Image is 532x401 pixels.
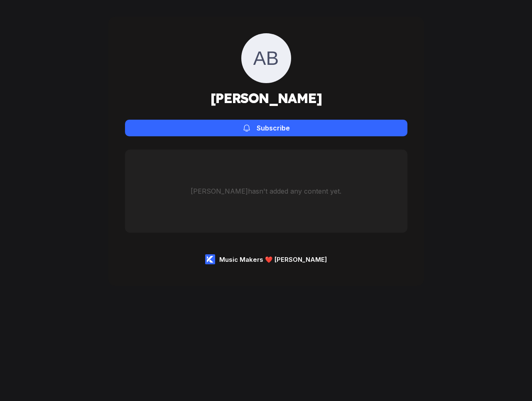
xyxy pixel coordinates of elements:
[205,254,327,264] a: Music Makers ❤️ [PERSON_NAME]
[210,90,322,106] h1: [PERSON_NAME]
[125,120,407,136] button: Subscribe
[241,33,291,83] div: Adon Brian
[219,256,327,263] div: Music Makers ❤️ [PERSON_NAME]
[257,124,290,132] div: Subscribe
[241,33,291,83] span: AB
[191,187,341,195] div: [PERSON_NAME] hasn't added any content yet.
